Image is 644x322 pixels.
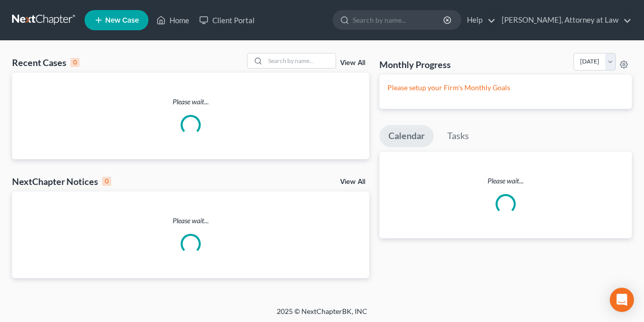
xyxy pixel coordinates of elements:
[497,11,631,29] a: [PERSON_NAME], Attorney at Law
[379,125,434,147] a: Calendar
[462,11,496,29] a: Help
[438,125,478,147] a: Tasks
[12,216,369,226] p: Please wait...
[12,56,79,69] div: Recent Cases
[387,83,624,93] p: Please setup your Firm's Monthly Goals
[379,176,632,186] p: Please wait...
[340,59,365,67] a: View All
[151,11,194,29] a: Home
[105,17,139,24] span: New Case
[194,11,260,29] a: Client Portal
[379,58,451,71] h3: Monthly Progress
[340,178,365,185] a: View All
[353,11,445,29] input: Search by name...
[12,175,111,187] div: NextChapter Notices
[12,97,369,107] p: Please wait...
[70,58,79,67] div: 0
[265,53,336,68] input: Search by name...
[610,288,634,312] div: Open Intercom Messenger
[102,177,111,186] div: 0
